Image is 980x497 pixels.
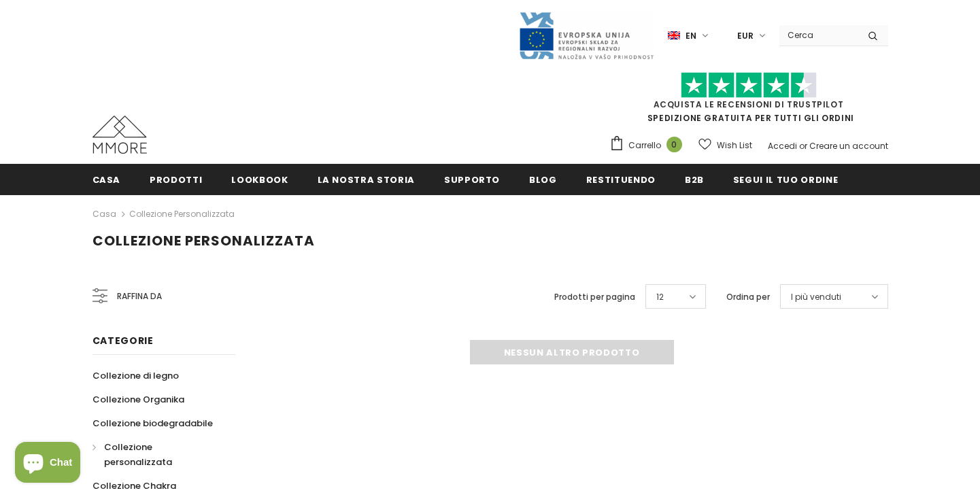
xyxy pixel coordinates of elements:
[586,173,656,186] span: Restituendo
[681,72,817,99] img: Fidati di Pilot Stars
[92,417,213,430] span: Collezione biodegradabile
[686,29,696,43] span: en
[150,164,202,194] a: Prodotti
[92,116,147,154] img: Casi MMORE
[791,290,841,304] span: I più venduti
[586,164,656,194] a: Restituendo
[726,290,770,304] label: Ordina per
[150,173,202,186] span: Prodotti
[656,290,664,304] span: 12
[92,411,213,435] a: Collezione biodegradabile
[698,133,752,157] a: Wish List
[92,231,315,250] span: Collezione personalizzata
[609,135,689,156] a: Carrello 0
[768,140,797,152] a: Accedi
[318,173,415,186] span: La nostra storia
[92,393,184,406] span: Collezione Organika
[666,137,682,152] span: 0
[104,441,172,468] span: Collezione personalizzata
[318,164,415,194] a: La nostra storia
[92,435,220,474] a: Collezione personalizzata
[685,164,704,194] a: B2B
[11,442,84,486] inbox-online-store-chat: Shopify online store chat
[92,173,121,186] span: Casa
[92,364,179,388] a: Collezione di legno
[779,25,858,45] input: Search Site
[92,388,184,411] a: Collezione Organika
[444,164,500,194] a: supporto
[737,29,754,43] span: EUR
[92,164,121,194] a: Casa
[529,173,557,186] span: Blog
[628,139,661,152] span: Carrello
[554,290,635,304] label: Prodotti per pagina
[129,208,235,220] a: Collezione personalizzata
[799,140,807,152] span: or
[518,29,654,41] a: Javni Razpis
[529,164,557,194] a: Blog
[668,30,680,41] img: i-lang-1.png
[117,289,162,304] span: Raffina da
[92,479,176,492] span: Collezione Chakra
[231,173,288,186] span: Lookbook
[685,173,704,186] span: B2B
[444,173,500,186] span: supporto
[733,173,838,186] span: Segui il tuo ordine
[92,369,179,382] span: Collezione di legno
[654,99,844,110] a: Acquista le recensioni di TrustPilot
[92,334,154,347] span: Categorie
[231,164,288,194] a: Lookbook
[92,206,116,222] a: Casa
[518,11,654,61] img: Javni Razpis
[609,78,888,124] span: SPEDIZIONE GRATUITA PER TUTTI GLI ORDINI
[733,164,838,194] a: Segui il tuo ordine
[809,140,888,152] a: Creare un account
[717,139,752,152] span: Wish List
